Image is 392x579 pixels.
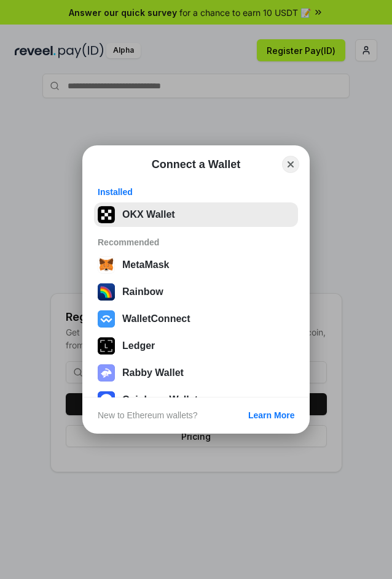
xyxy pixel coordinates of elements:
button: Coinbase Wallet [94,388,298,412]
img: svg+xml,%3Csvg%20width%3D%22120%22%20height%3D%22120%22%20viewBox%3D%220%200%20120%20120%22%20fil... [98,283,115,301]
button: MetaMask [94,253,298,277]
div: New to Ethereum wallets? [98,410,198,421]
div: OKX Wallet [122,209,175,220]
div: Installed [98,186,294,197]
div: Recommended [98,237,294,248]
button: Close [282,156,299,173]
button: Rabby Wallet [94,361,298,385]
button: Rainbow [94,280,298,304]
img: svg+xml,%3Csvg%20width%3D%2228%22%20height%3D%2228%22%20viewBox%3D%220%200%2028%2028%22%20fill%3D... [98,310,115,328]
img: 5VZ71FV6L7PA3gg3tXrdQ+DgLhC+75Wq3no69P3MC0NFQpx2lL04Ql9gHK1bRDjsSBIvScBnDTk1WrlGIZBorIDEYJj+rhdgn... [98,206,115,223]
div: Ledger [122,340,155,351]
div: Rainbow [122,286,163,297]
h1: Connect a Wallet [152,157,240,172]
button: WalletConnect [94,307,298,331]
img: svg+xml,%3Csvg%20xmlns%3D%22http%3A%2F%2Fwww.w3.org%2F2000%2Fsvg%22%20width%3D%2228%22%20height%3... [98,337,115,355]
div: Rabby Wallet [122,367,184,378]
img: svg+xml,%3Csvg%20xmlns%3D%22http%3A%2F%2Fwww.w3.org%2F2000%2Fsvg%22%20fill%3D%22none%22%20viewBox... [98,364,115,382]
div: MetaMask [122,259,169,270]
div: Coinbase Wallet [122,394,198,405]
button: OKX Wallet [94,202,298,227]
button: Ledger [94,334,298,358]
img: svg+xml,%3Csvg%20width%3D%2228%22%20height%3D%2228%22%20viewBox%3D%220%200%2028%2028%22%20fill%3D... [98,391,115,408]
div: WalletConnect [122,313,190,324]
div: Learn More [248,410,294,421]
img: svg+xml,%3Csvg%20width%3D%2228%22%20height%3D%2228%22%20viewBox%3D%220%200%2028%2028%22%20fill%3D... [98,256,115,274]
